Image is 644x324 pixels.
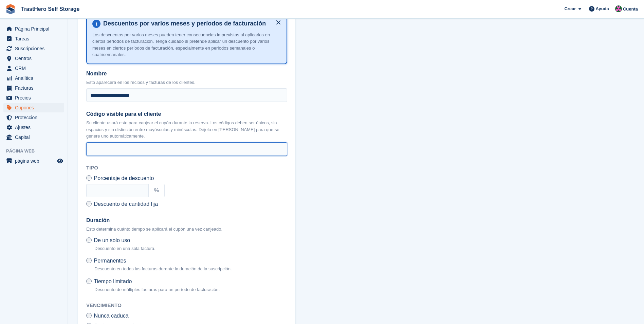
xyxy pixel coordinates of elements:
span: CRM [15,64,56,73]
input: Porcentaje de descuento [86,175,92,181]
a: menu [3,93,64,103]
input: Descuento de cantidad fija [86,201,92,206]
label: Duración [86,216,287,224]
h2: Tipo [86,164,287,172]
span: Nunca caduca [94,313,128,319]
span: De un solo uso [94,237,130,243]
span: Crear [564,5,576,12]
span: Tiempo limitado [94,278,132,284]
a: menu [3,132,64,142]
span: Proteccion [15,113,56,122]
span: Permanentes [94,258,126,264]
p: Su cliente usará esto para canjear el cupón durante la reserva. Los códigos deben ser únicos, sin... [86,120,287,140]
input: Nunca caduca [86,313,92,318]
p: Esto aparecerá en los recibos y facturas de los clientes. [86,79,287,86]
a: menu [3,113,64,122]
a: menu [3,73,64,83]
span: Ajustes [15,123,56,132]
span: Porcentaje de descuento [94,175,154,181]
input: De un solo uso Descuento en una sola factura. [86,237,92,243]
a: menu [3,44,64,53]
a: menu [3,103,64,112]
p: Descuento de múltiples facturas para un período de facturación. [94,286,220,293]
label: Nombre [86,70,287,78]
a: menú [3,156,64,166]
input: Tiempo limitado Descuento de múltiples facturas para un período de facturación. [86,278,92,284]
p: Los descuentos por varios meses pueden tener consecuencias imprevistas al aplicarlos en ciertos p... [92,32,281,58]
span: Capital [15,132,56,142]
span: Tareas [15,34,56,43]
a: menu [3,123,64,132]
span: página web [15,156,56,166]
input: Permanentes Descuento en todas las facturas durante la duración de la suscripción. [86,258,92,263]
img: stora-icon-8386f47178a22dfd0bd8f6a31ec36ba5ce8667c1dd55bd0f319d3a0aa187defe.svg [5,4,16,14]
span: Página web [6,148,68,155]
a: Vista previa de la tienda [56,157,64,165]
span: Precios [15,93,56,103]
a: menu [3,64,64,73]
a: menu [3,83,64,93]
p: Descuento en todas las facturas durante la duración de la suscripción. [94,266,232,272]
a: TrastHero Self Storage [18,3,82,15]
span: Cuenta [623,6,638,13]
span: Facturas [15,83,56,93]
span: Descuento de cantidad fija [94,201,158,207]
p: Esto determina cuánto tiempo se aplicará el cupón una vez canjeado. [86,226,287,233]
span: Ayuda [596,5,609,12]
a: menu [3,54,64,63]
p: Descuento en una sola factura. [94,245,155,252]
a: menu [3,34,64,43]
img: Marua Grioui [615,5,622,12]
span: Centros [15,54,56,63]
span: Cupones [15,103,56,112]
h2: Vencimiento [86,302,287,309]
span: Página Principal [15,24,56,34]
a: menu [3,24,64,34]
span: Suscripciones [15,44,56,53]
label: Código visible para el cliente [86,110,287,118]
h4: Descuentos por varios meses y períodos de facturación [100,20,281,28]
span: Analítica [15,73,56,83]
